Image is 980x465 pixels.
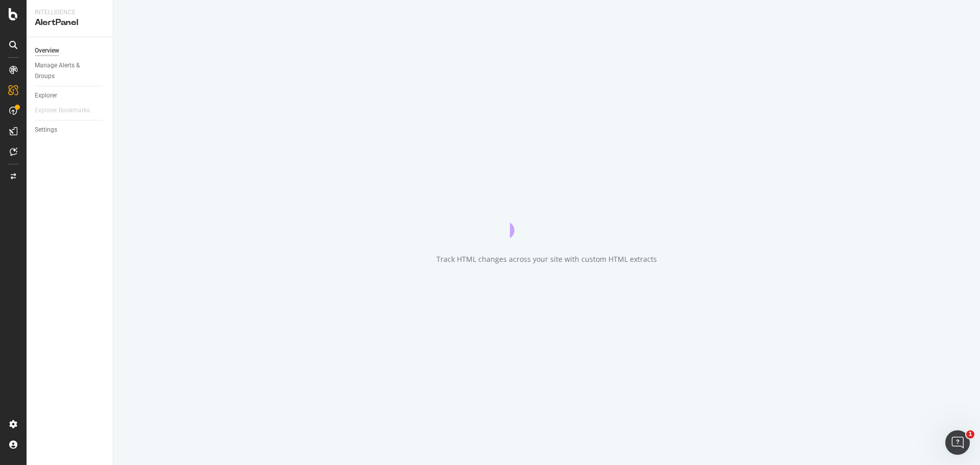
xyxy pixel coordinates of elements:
[966,430,974,438] span: 1
[35,105,90,116] div: Explorer Bookmarks
[35,17,105,29] div: AlertPanel
[35,8,105,17] div: Intelligence
[436,254,657,264] div: Track HTML changes across your site with custom HTML extracts
[35,90,106,101] a: Explorer
[35,90,57,101] div: Explorer
[35,60,106,82] a: Manage Alerts & Groups
[510,201,583,238] div: animation
[35,45,59,56] div: Overview
[35,45,106,56] a: Overview
[945,430,970,455] iframe: Intercom live chat
[35,105,100,116] a: Explorer Bookmarks
[35,125,106,135] a: Settings
[35,125,57,135] div: Settings
[35,60,96,82] div: Manage Alerts & Groups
